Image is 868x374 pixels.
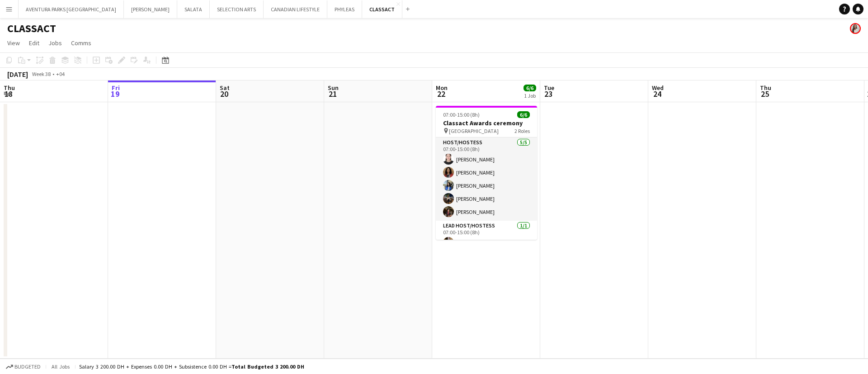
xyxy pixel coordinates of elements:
span: Tue [544,84,554,92]
span: 07:00-15:00 (8h) [443,111,480,118]
span: 23 [542,89,554,99]
button: PHYLEAS [327,0,362,18]
span: 20 [218,89,230,99]
span: 24 [651,89,664,99]
span: Fri [112,84,120,92]
button: [PERSON_NAME] [124,0,177,18]
a: View [4,37,24,49]
span: Week 38 [30,71,52,77]
span: All jobs [50,363,71,370]
app-user-avatar: Ines de Puybaudet [850,23,861,34]
div: Salary 3 200.00 DH + Expenses 0.00 DH + Subsistence 0.00 DH = [79,363,304,370]
div: [DATE] [7,70,28,79]
span: Sun [328,84,339,92]
button: CANADIAN LIFESTYLE [264,0,327,18]
span: Thu [4,84,15,92]
div: +04 [56,71,65,77]
span: 6/6 [517,111,530,118]
span: 18 [2,89,15,99]
span: Budgeted [14,364,41,370]
span: 21 [326,89,339,99]
button: SELECTION ARTS [210,0,264,18]
a: Jobs [45,37,66,49]
span: Jobs [48,39,62,47]
span: 19 [110,89,120,99]
button: AVENTURA PARKS [GEOGRAPHIC_DATA] [19,0,124,18]
h1: CLASSACT [7,22,56,35]
app-card-role: Lead Host/Hostess1/107:00-15:00 (8h)Rehab Rehab [436,221,537,251]
button: CLASSACT [362,0,402,18]
span: 25 [759,89,771,99]
span: 22 [434,89,448,99]
span: [GEOGRAPHIC_DATA] [449,128,499,134]
h3: Classact Awards ceremony [436,119,537,127]
span: Comms [71,39,91,47]
span: Wed [652,84,664,92]
span: Total Budgeted 3 200.00 DH [231,363,304,370]
app-card-role: Host/Hostess5/507:00-15:00 (8h)[PERSON_NAME][PERSON_NAME][PERSON_NAME][PERSON_NAME][PERSON_NAME] [436,137,537,221]
span: Edit [29,39,39,47]
span: Sat [220,84,230,92]
app-job-card: 07:00-15:00 (8h)6/6Classact Awards ceremony [GEOGRAPHIC_DATA]2 RolesHost/Hostess5/507:00-15:00 (8... [436,106,537,240]
span: View [7,39,20,47]
button: SALATA [177,0,210,18]
div: 1 Job [524,92,536,99]
span: 2 Roles [514,128,530,134]
span: Thu [760,84,771,92]
a: Edit [25,37,43,49]
a: Comms [67,37,95,49]
button: Budgeted [5,362,42,372]
span: Mon [436,84,448,92]
span: 6/6 [524,85,536,91]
